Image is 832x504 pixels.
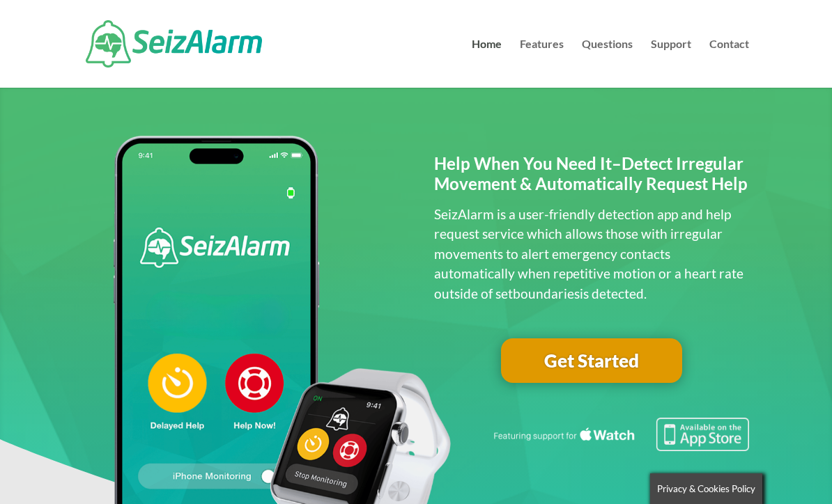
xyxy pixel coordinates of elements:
a: Features [520,39,564,88]
span: boundaries [513,285,580,301]
img: Seizure detection available in the Apple App Store. [491,418,749,451]
a: Questions [582,39,633,88]
a: Home [472,39,502,88]
a: Featuring seizure detection support for the Apple Watch [491,438,749,454]
img: SeizAlarm [86,20,262,68]
a: Support [651,39,691,88]
a: Get Started [501,338,682,383]
a: Contact [709,39,749,88]
span: Privacy & Cookies Policy [657,483,755,494]
h2: Help When You Need It–Detect Irregular Movement & Automatically Request Help [434,154,748,201]
p: SeizAlarm is a user-friendly detection app and help request service which allows those with irreg... [434,205,748,304]
iframe: Help widget launcher [708,450,817,489]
